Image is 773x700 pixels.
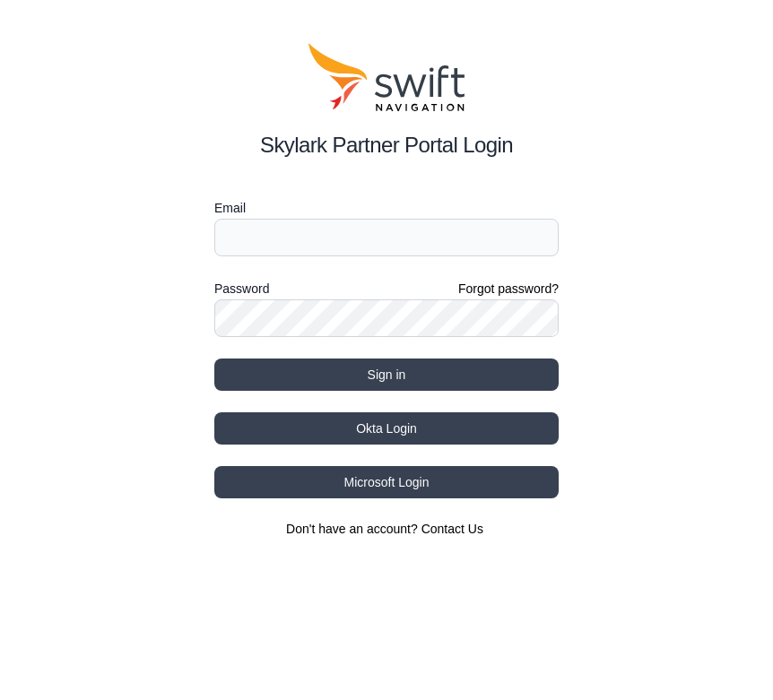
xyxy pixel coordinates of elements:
[214,278,269,299] label: Password
[214,359,559,391] button: Sign in
[214,197,559,219] label: Email
[214,520,559,538] section: Don't have an account?
[214,466,559,498] button: Microsoft Login
[214,412,559,445] button: Okta Login
[421,522,483,536] a: Contact Us
[458,280,559,298] a: Forgot password?
[214,129,559,161] h2: Skylark Partner Portal Login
